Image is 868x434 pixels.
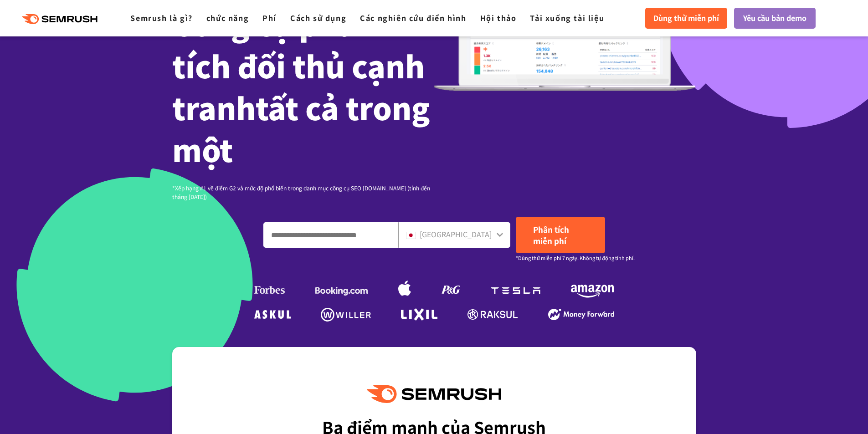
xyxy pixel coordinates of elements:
font: [GEOGRAPHIC_DATA] [420,229,492,240]
a: Cách sử dụng [290,12,346,23]
a: Phân tích miễn phí [516,217,605,253]
a: Phí [262,12,277,23]
font: tất cả trong một [172,85,430,171]
a: Các nghiên cứu điển hình [360,12,466,23]
a: chức năng [206,12,249,23]
input: Nhập tên miền, từ khóa hoặc URL [264,223,398,247]
img: Semrush [367,385,501,403]
font: *Xếp hạng #1 về điểm G2 và mức độ phổ biến trong danh mục công cụ SEO [DOMAIN_NAME] (tính đến thá... [172,184,430,200]
font: Công cụ phân tích đối thủ cạnh tranh [172,1,425,129]
font: Yêu cầu bản demo [743,12,806,23]
a: Dùng thử miễn phí [645,8,727,29]
font: *Dùng thử miễn phí 7 ngày. Không tự động tính phí. [516,254,635,261]
font: Phân tích miễn phí [533,224,569,246]
a: Yêu cầu bản demo [734,8,816,29]
a: Semrush là gì? [130,12,192,23]
a: Tải xuống tài liệu [530,12,604,23]
font: Dùng thử miễn phí [653,12,719,23]
a: Hội thảo [480,12,517,23]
